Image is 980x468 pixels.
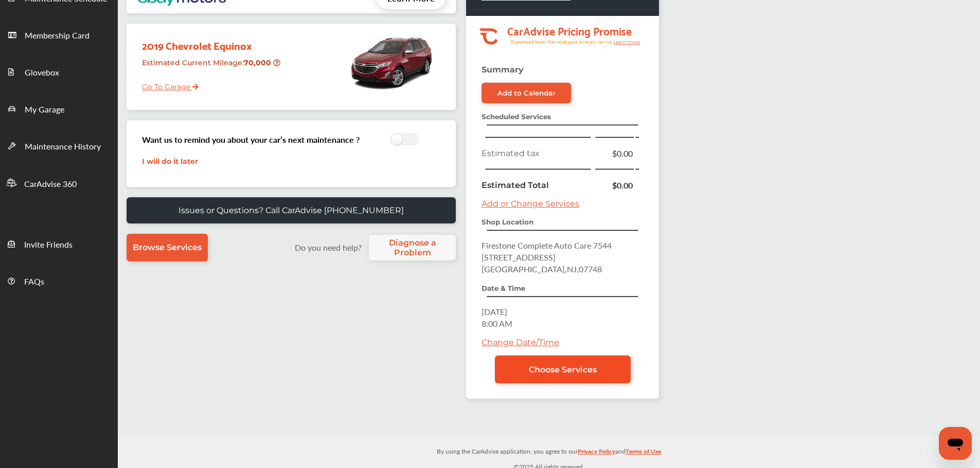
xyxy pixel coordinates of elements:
[25,103,64,117] span: My Garage
[24,238,73,252] span: Invite Friends
[134,29,285,54] div: 2019 Chevrolet Equinox
[348,29,435,96] img: mobile_12930_st0640_046.jpg
[482,251,556,263] span: [STREET_ADDRESS]
[179,205,404,215] p: Issues or Questions? Call CarAdvise [PHONE_NUMBER]
[142,157,198,166] a: I will do it later
[1,16,117,53] a: Membership Card
[613,39,640,45] tspan: Learn more
[482,338,559,347] a: Change Date/Time
[1,90,117,127] a: My Garage
[482,65,524,74] strong: Summary
[939,427,972,460] iframe: Button to launch messaging window
[133,242,202,252] span: Browse Services
[290,241,366,253] label: Do you need help?
[626,445,661,461] a: Terms of Use
[127,234,208,261] a: Browse Services
[479,177,594,194] td: Estimated Total
[497,89,556,97] div: Add to Calendar
[25,29,90,43] span: Membership Card
[134,54,285,80] div: Estimated Current Mileage :
[482,218,533,226] strong: Shop Location
[1,53,117,90] a: Glovebox
[369,235,456,260] a: Diagnose a Problem
[594,177,635,194] td: $0.00
[1,127,117,164] a: Maintenance History
[134,74,199,94] a: Go To Garage
[482,317,512,329] span: 8:00 AM
[594,145,635,162] td: $0.00
[118,445,980,456] p: By using the CarAdvise application, you agree to our and
[529,365,597,375] span: Choose Services
[482,239,612,251] span: Firestone Complete Auto Care 7544
[482,83,571,103] a: Add to Calendar
[578,445,615,461] a: Privacy Policy
[25,140,101,154] span: Maintenance History
[24,178,77,191] span: CarAdvise 360
[374,238,451,257] span: Diagnose a Problem
[482,113,551,121] strong: Scheduled Services
[127,197,456,223] a: Issues or Questions? Call CarAdvise [PHONE_NUMBER]
[25,66,59,80] span: Glovebox
[482,284,525,292] strong: Date & Time
[142,134,360,145] h3: Want us to remind you about your car’s next maintenance ?
[482,263,602,275] span: [GEOGRAPHIC_DATA] , NJ , 07748
[507,21,632,40] tspan: CarAdvise Pricing Promise
[510,39,613,45] tspan: Guaranteed lower than retail price on every service.
[244,58,273,67] strong: 70,000
[482,199,579,209] a: Add or Change Services
[482,306,507,317] span: [DATE]
[24,275,44,289] span: FAQs
[495,355,631,383] a: Choose Services
[479,145,594,162] td: Estimated tax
